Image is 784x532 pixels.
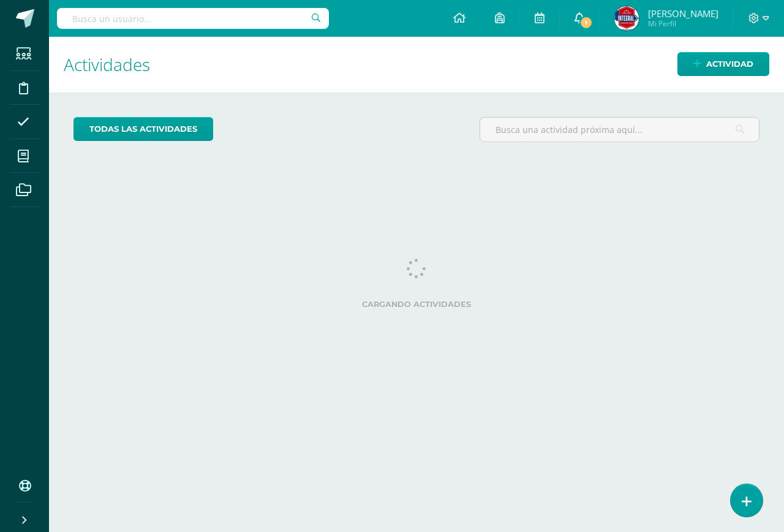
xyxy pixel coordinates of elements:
a: Actividad [677,52,769,76]
h1: Actividades [64,37,769,93]
span: Actividad [706,53,753,75]
img: d976617d5cae59a017fc8fde6d31eccf.png [614,6,639,31]
span: Mi Perfil [648,18,718,29]
label: Cargando actividades [73,300,759,309]
input: Busca una actividad próxima aquí... [480,118,759,142]
input: Busca un usuario... [57,8,329,29]
span: [PERSON_NAME] [648,7,718,20]
a: todas las Actividades [73,117,213,141]
span: 1 [579,16,593,29]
